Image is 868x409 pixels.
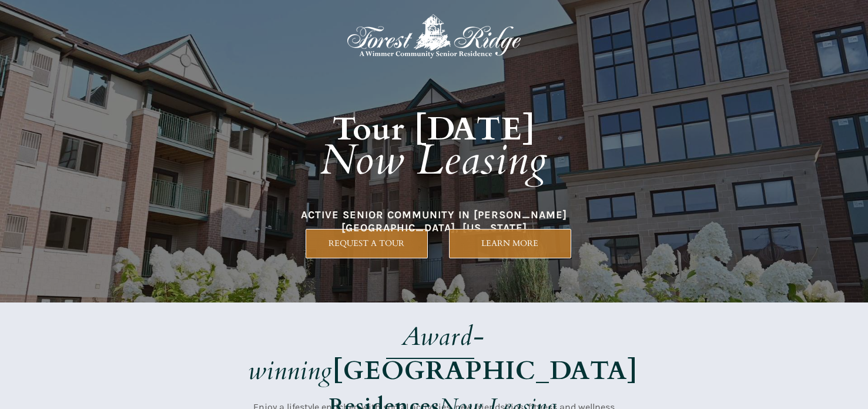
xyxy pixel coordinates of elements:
[450,238,571,248] span: LEARN MORE
[333,353,638,388] strong: [GEOGRAPHIC_DATA]
[306,238,427,248] span: REQUEST A TOUR
[333,108,536,151] strong: Tour [DATE]
[301,208,567,234] span: ACTIVE SENIOR COMMUNITY IN [PERSON_NAME][GEOGRAPHIC_DATA], [US_STATE]
[449,229,571,258] a: LEARN MORE
[248,319,485,388] em: Award-winning
[320,132,548,189] em: Now Leasing
[306,229,428,258] a: REQUEST A TOUR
